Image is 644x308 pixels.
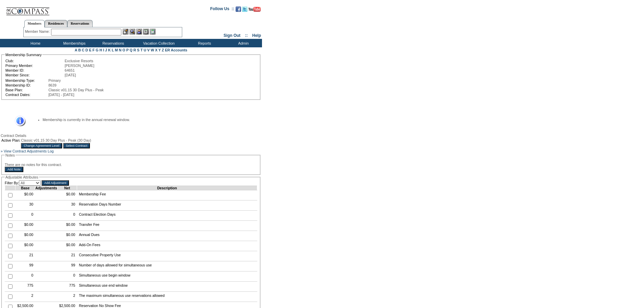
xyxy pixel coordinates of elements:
td: Consecutive Property Use [77,251,257,261]
a: F [92,48,95,52]
td: $0.00 [16,231,35,241]
a: G [96,48,98,52]
td: Base Plan: [5,88,48,92]
td: Reservation Days Number [77,200,257,211]
legend: Membership Summary [5,53,42,57]
td: 0 [57,271,77,282]
td: $0.00 [57,190,77,200]
td: Vacation Collection [132,39,184,47]
td: 21 [16,251,35,261]
img: View [129,29,135,34]
span: There are no notes for this contract. [5,163,62,167]
img: Compass Home [6,2,50,16]
a: A [75,48,77,52]
td: 775 [16,282,35,292]
img: Reservations [143,29,149,34]
span: Primary [48,78,61,82]
a: K [108,48,111,52]
a: X [155,48,158,52]
td: 2 [16,292,35,302]
td: Net [57,186,77,190]
img: b_edit.gif [123,29,128,34]
span: [DATE] [65,73,76,77]
a: ER Accounts [165,48,187,52]
a: O [122,48,125,52]
td: $0.00 [16,221,35,231]
span: 64651 [65,68,75,72]
td: 0 [16,211,35,221]
td: Description [77,186,257,190]
a: D [86,48,88,52]
td: Membership Type: [5,78,48,82]
a: Reservations [67,20,93,27]
td: Admin [223,39,262,47]
td: 30 [57,200,77,211]
span: :: [245,33,248,38]
a: Members [24,20,45,27]
input: Select Contract [63,143,90,148]
td: Simultaneous use begin window [77,271,257,282]
a: » View Contract Adjustments Log [1,149,54,153]
td: Active Plan: [1,138,20,142]
div: Contract Details [1,134,261,138]
input: Add Adjustment [42,180,69,186]
legend: Adjustable Attributes [5,175,39,179]
td: 99 [16,261,35,271]
td: Follow Us :: [210,6,234,14]
td: $0.00 [16,241,35,251]
a: T [140,48,143,52]
a: I [103,48,104,52]
a: N [119,48,122,52]
td: Filter By: [5,180,41,186]
td: The maximum simultaneous use reservations allowed [77,292,257,302]
a: Sign Out [223,33,240,38]
span: [PERSON_NAME] [65,64,94,68]
td: Home [15,39,54,47]
a: M [115,48,118,52]
a: B [78,48,81,52]
a: V [147,48,150,52]
td: $0.00 [57,231,77,241]
td: Transfer Fee [77,221,257,231]
a: S [137,48,139,52]
td: 0 [16,271,35,282]
input: Change Agreement Level [21,143,62,148]
span: [DATE] - [DATE] [48,93,74,97]
td: Member Since: [5,73,64,77]
img: Subscribe to our YouTube Channel [248,7,261,12]
a: Become our fan on Facebook [236,8,241,13]
td: Membership ID: [5,83,48,87]
td: Annual Dues [77,231,257,241]
td: 2 [57,292,77,302]
span: Classic v01.15 30 Day Plus - Peak (30 Day) [21,138,91,142]
td: Base [16,186,35,190]
a: Y [159,48,161,52]
div: Member Name: [25,29,51,34]
td: Membership Fee [77,190,257,200]
li: Membership is currently in the annual renewal window. [43,118,251,122]
span: Classic v01.15 30 Day Plus - Peak [48,88,103,92]
td: 0 [57,211,77,221]
a: Residences [45,20,67,27]
span: 8639 [48,83,56,87]
td: $0.00 [57,221,77,231]
span: Exclusive Resorts [65,59,93,63]
a: Follow us on Twitter [242,8,247,13]
img: Follow us on Twitter [242,6,247,12]
td: Simultaneous use end window [77,282,257,292]
a: H [99,48,102,52]
a: R [134,48,136,52]
a: C [82,48,85,52]
a: P [126,48,129,52]
a: J [105,48,107,52]
td: 99 [57,261,77,271]
td: $0.00 [16,190,35,200]
td: Primary Member: [5,64,64,68]
td: 775 [57,282,77,292]
a: Subscribe to our YouTube Channel [248,8,261,13]
img: b_calculator.gif [150,29,156,34]
a: Help [252,33,261,38]
td: Reservations [93,39,132,47]
a: Z [162,48,164,52]
td: $0.00 [57,241,77,251]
